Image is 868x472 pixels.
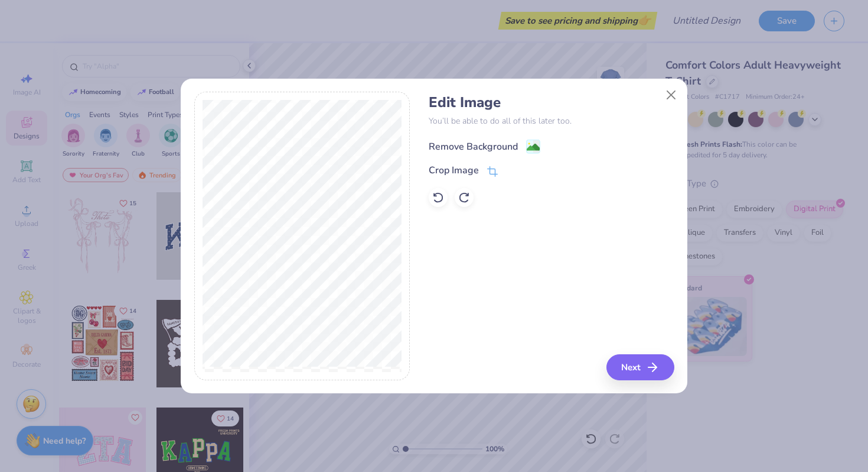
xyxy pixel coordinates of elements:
[606,354,674,380] button: Next
[429,94,674,111] h4: Edit Image
[429,163,479,177] div: Crop Image
[429,140,518,154] div: Remove Background
[429,115,674,127] p: You’ll be able to do all of this later too.
[660,83,683,106] button: Close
